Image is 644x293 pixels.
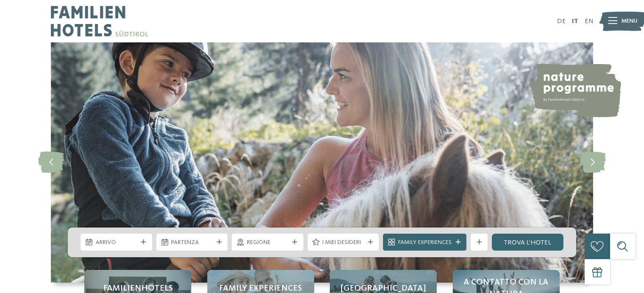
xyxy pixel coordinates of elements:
span: Arrivo [96,238,138,247]
a: DE [557,18,566,24]
span: Regione [247,238,289,247]
span: I miei desideri [322,238,364,247]
span: Family Experiences [398,238,452,247]
img: nature programme by Familienhotels Südtirol [528,64,621,117]
img: Family hotel Alto Adige: the happy family places! [51,42,593,283]
a: IT [572,18,578,24]
span: Menu [621,17,637,25]
span: Partenza [171,238,213,247]
a: trova l’hotel [492,234,563,251]
a: EN [585,18,593,24]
